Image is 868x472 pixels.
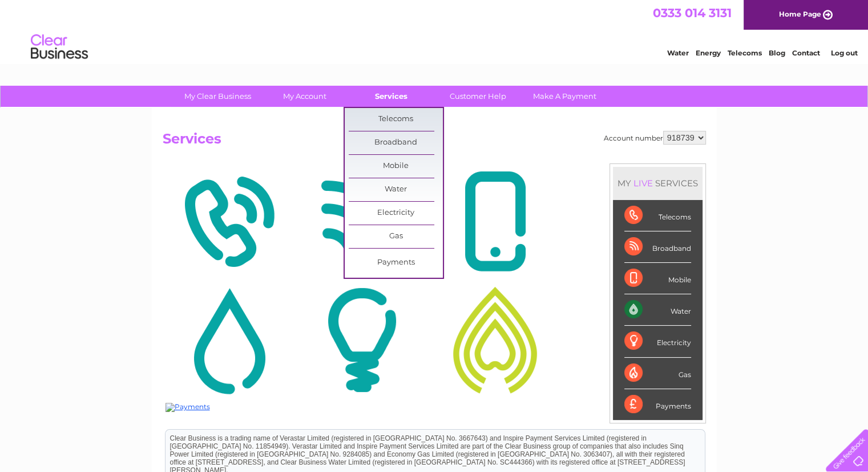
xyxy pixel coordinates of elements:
a: Customer Help [431,86,525,107]
a: Telecoms [728,49,762,57]
a: Blog [769,49,785,57]
div: Account number [604,131,706,145]
div: Mobile [624,263,691,294]
a: Log out [830,49,857,57]
div: Gas [624,358,691,389]
a: Water [349,178,443,201]
div: Electricity [624,326,691,357]
img: Mobile [431,166,559,277]
a: Make A Payment [518,86,612,107]
div: Clear Business is a trading name of Verastar Limited (registered in [GEOGRAPHIC_DATA] No. 3667643... [3,6,542,55]
img: Electricity [298,285,426,395]
a: My Clear Business [171,86,265,107]
div: Broadband [624,231,691,263]
a: Payments [349,251,443,274]
a: 0333 014 3131 [653,6,732,20]
div: Payments [624,389,691,420]
h2: Services [163,131,706,153]
img: Broadband [298,166,426,277]
img: Gas [431,285,559,395]
img: Water [165,285,293,395]
a: Contact [792,49,820,57]
a: Electricity [349,202,443,225]
div: Water [624,294,691,326]
img: Telecoms [165,166,293,277]
a: Water [667,49,689,57]
div: LIVE [631,178,655,189]
a: Energy [696,49,721,57]
a: Telecoms [349,108,443,131]
img: logo.png [30,30,88,65]
a: Services [344,86,438,107]
img: Payments [165,403,210,412]
a: Gas [349,225,443,248]
a: My Account [257,86,352,107]
a: Mobile [349,155,443,178]
div: Telecoms [624,200,691,231]
a: Broadband [349,131,443,154]
div: MY SERVICES [613,167,703,199]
